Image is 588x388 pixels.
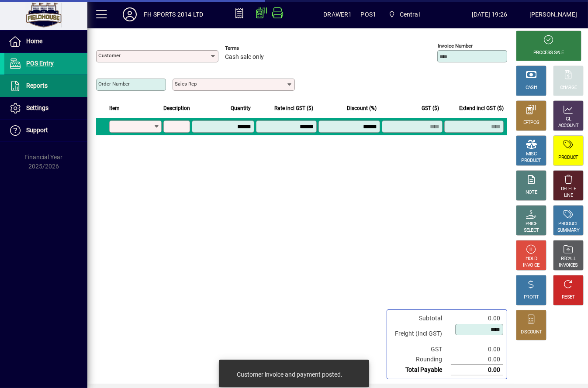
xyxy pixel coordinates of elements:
[274,103,313,113] span: Rate incl GST ($)
[558,123,578,129] div: ACCOUNT
[26,82,48,89] span: Reports
[521,158,541,164] div: PRODUCT
[523,120,540,126] div: EFTPOS
[533,50,564,56] div: PROCESS SALE
[451,313,503,323] td: 0.00
[526,189,537,196] div: NOTE
[116,7,144,22] button: Profile
[524,294,539,301] div: PROFIT
[347,103,377,113] span: Discount (%)
[459,103,504,113] span: Extend incl GST ($)
[4,31,87,52] a: Home
[391,313,451,323] td: Subtotal
[523,262,539,269] div: INVOICE
[4,120,87,141] a: Support
[529,7,577,21] div: [PERSON_NAME]
[26,127,48,134] span: Support
[526,151,536,158] div: MISC
[391,365,451,375] td: Total Payable
[558,221,578,227] div: PRODUCT
[323,7,352,21] span: DRAWER1
[521,329,542,336] div: DISCOUNT
[451,344,503,354] td: 0.00
[450,7,529,21] span: [DATE] 19:26
[26,38,42,45] span: Home
[451,365,503,375] td: 0.00
[422,103,439,113] span: GST ($)
[558,155,578,161] div: PRODUCT
[562,294,575,301] div: RESET
[26,104,48,111] span: Settings
[391,354,451,365] td: Rounding
[438,43,473,49] mat-label: Invoice number
[144,7,203,21] div: FH SPORTS 2014 LTD
[26,60,54,67] span: POS Entry
[385,7,423,22] span: Central
[225,45,277,51] span: Terms
[98,52,121,58] mat-label: Customer
[4,75,87,97] a: Reports
[561,256,576,262] div: RECALL
[163,103,190,113] span: Description
[109,103,120,113] span: Item
[451,354,503,365] td: 0.00
[225,54,264,61] span: Cash sale only
[4,97,87,119] a: Settings
[564,192,573,199] div: LINE
[561,186,576,192] div: DELETE
[391,323,451,344] td: Freight (Incl GST)
[175,81,197,87] mat-label: Sales rep
[560,85,577,91] div: CHARGE
[559,262,578,269] div: INVOICES
[526,85,537,91] div: CASH
[526,221,537,227] div: PRICE
[524,227,539,234] div: SELECT
[400,7,420,21] span: Central
[557,227,579,234] div: SUMMARY
[231,103,251,113] span: Quantity
[98,81,130,87] mat-label: Order number
[526,256,537,262] div: HOLD
[237,370,342,379] div: Customer invoice and payment posted.
[391,344,451,354] td: GST
[360,7,376,21] span: POS1
[566,116,571,123] div: GL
